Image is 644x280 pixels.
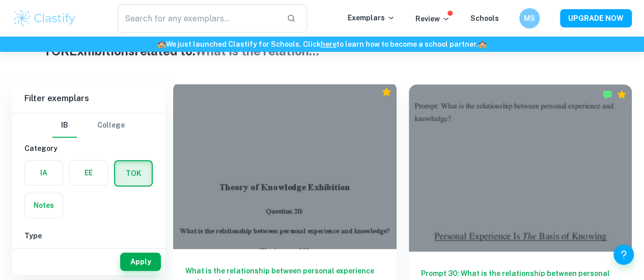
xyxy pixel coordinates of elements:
[478,40,487,48] span: 🏫
[25,161,63,185] button: IA
[519,8,540,28] button: MS
[118,4,278,33] input: Search for any exemplars...
[617,89,627,100] div: Premium
[321,40,337,48] a: here
[32,243,46,252] label: Type
[70,161,107,185] button: EE
[560,9,632,27] button: UPGRADE NOW
[157,40,166,48] span: 🏫
[24,143,153,154] h6: Category
[524,13,536,24] h6: MS
[24,230,153,241] h6: Type
[2,39,642,50] h6: We just launched Clastify for Schools. Click to learn how to become a school partner.
[381,87,391,97] div: Premium
[348,12,395,23] p: Exemplars
[415,13,450,24] p: Review
[52,113,77,138] button: IB
[470,14,499,22] a: Schools
[602,89,612,100] img: Marked
[613,244,634,265] button: Help and Feedback
[25,193,63,217] button: Notes
[97,113,125,138] button: College
[52,113,125,138] div: Filter type choice
[120,253,161,271] button: Apply
[12,8,77,28] img: Clastify logo
[115,161,152,185] button: TOK
[12,84,165,113] h6: Filter exemplars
